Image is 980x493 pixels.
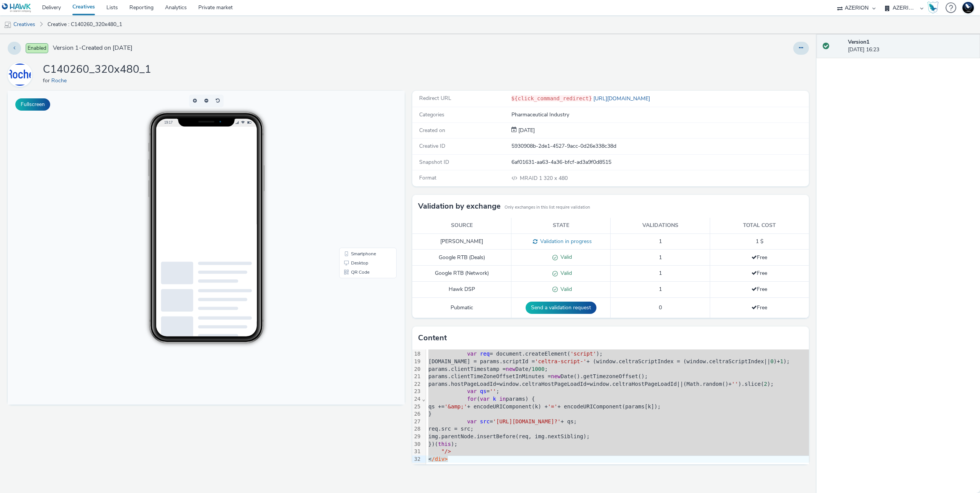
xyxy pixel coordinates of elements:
h3: Content [418,332,447,344]
div: 5930908b-2de1-4527-9acc-0d26e338c38d [511,142,808,150]
span: 1 [659,254,662,261]
li: Smartphone [333,158,387,168]
span: MRAID 1 [520,175,544,182]
th: State [511,218,611,233]
span: "/> [441,448,451,454]
span: function [803,343,828,349]
div: 25 [412,403,422,411]
div: 19 [412,358,422,366]
li: Desktop [333,168,387,177]
img: Roche [9,64,31,86]
span: new [551,373,560,379]
span: htmldecode [767,343,799,349]
span: Snapshot ID [419,158,449,166]
span: 1000 [532,366,545,372]
span: var [632,343,641,349]
li: QR Code [333,177,387,186]
span: Version 1 - Created on [DATE] [53,44,132,52]
span: 1 $ [756,238,763,245]
span: n [619,343,622,349]
span: Enabled [26,43,48,53]
span: 0 [659,304,662,311]
div: 20 [412,366,422,373]
span: Desktop [343,170,361,175]
th: Total cost [710,218,809,233]
span: Categories [419,111,444,118]
img: Hawk Academy [927,2,939,14]
img: mobile [4,21,11,29]
span: QR Code [343,179,362,184]
span: 2 [764,381,767,387]
div: 22 [412,380,422,388]
td: Pubmatic [412,297,511,318]
span: in [499,396,506,402]
div: 21 [412,373,422,380]
div: 26 [412,410,422,418]
span: Format [419,174,436,181]
div: 30 [412,441,422,448]
div: 27 [412,418,422,426]
td: Hawk DSP [412,282,511,298]
span: var [467,351,477,357]
div: 29 [412,433,422,441]
span: function [590,343,615,349]
span: Valid [558,286,572,293]
small: Only exchanges in this list require validation [505,204,590,211]
span: 0 [770,358,773,364]
span: req [480,351,490,357]
span: 1 [780,358,783,364]
span: Free [751,254,767,261]
span: Fold line [422,396,426,402]
td: [PERSON_NAME] [412,233,511,250]
span: Redirect URL [419,95,451,102]
th: Source [412,218,511,233]
span: for [467,396,477,402]
span: '' [732,381,738,387]
a: [URL][DOMAIN_NAME] [592,95,653,102]
span: /div> [431,456,448,462]
span: Free [751,286,767,293]
div: 23 [412,388,422,395]
span: var [467,388,477,394]
span: '=' [548,403,557,410]
span: 'celtra-script-' [535,358,586,364]
a: Roche [8,71,35,78]
div: 28 [412,425,422,433]
span: decfs [645,343,661,349]
a: Hawk Academy [927,2,942,14]
span: Free [751,269,767,277]
span: new [506,366,515,372]
td: Google RTB (Deals) [412,250,511,266]
span: Valid [558,253,572,261]
span: var [467,418,477,424]
img: undefined Logo [2,3,31,13]
div: 32 [412,455,422,463]
span: 1 [659,286,662,293]
span: Creative ID [419,142,445,150]
span: 1 [659,269,662,277]
td: Google RTB (Network) [412,266,511,282]
div: 18 [412,350,422,358]
h3: Validation by exchange [418,201,501,212]
span: 19:17 [156,29,165,34]
span: this [438,441,451,447]
span: [DATE] [517,127,535,134]
span: 1 [659,238,662,245]
span: '&amp;' [444,403,467,410]
span: 320 x 480 [519,175,568,182]
div: 24 [412,395,422,403]
code: ${click_command_redirect} [511,95,592,101]
img: Support Hawk [962,2,974,13]
button: Fullscreen [15,98,50,111]
span: k [493,396,496,402]
h1: C140260_320x480_1 [43,62,151,77]
div: Pharmaceutical Industry [511,111,808,119]
span: var [480,396,490,402]
a: Roche [51,77,70,84]
span: Free [751,304,767,311]
span: '[URL][DOMAIN_NAME]?' [493,418,561,424]
th: Validations [611,218,710,233]
div: 6af01631-aa63-4a36-bfcf-ad3a9f0d8515 [511,158,808,166]
div: [DATE] 16:23 [848,38,974,54]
